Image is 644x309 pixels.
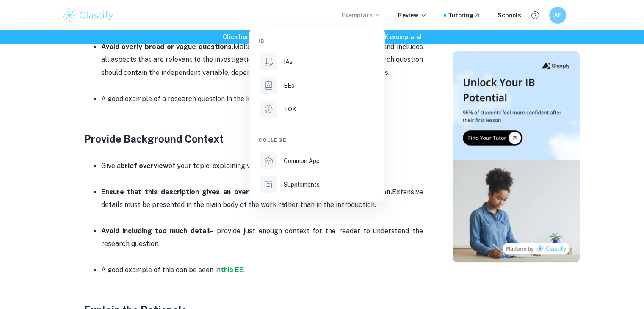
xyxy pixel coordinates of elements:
p: EEs [284,81,294,90]
a: Supplements [258,174,376,195]
p: TOK [284,105,296,114]
span: IB [258,37,264,45]
p: IAs [284,57,293,66]
p: Supplements [284,180,320,189]
p: Common App [284,156,320,166]
a: EEs [258,75,376,96]
a: TOK [258,99,376,119]
span: College [258,136,287,144]
a: Common App [258,151,376,171]
a: IAs [258,52,376,72]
